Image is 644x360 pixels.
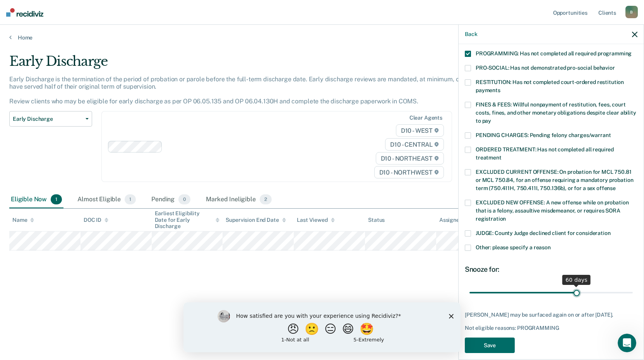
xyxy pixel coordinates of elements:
div: B [625,6,638,18]
span: PRO-SOCIAL: Has not demonstrated pro-social behavior [476,65,615,71]
div: Last Viewed [297,217,334,223]
span: 1 [51,194,62,204]
span: D10 - CENTRAL [385,138,444,151]
div: Name [12,217,34,223]
div: [PERSON_NAME] may be surfaced again on or after [DATE]. [465,312,637,318]
span: Early Discharge [13,116,82,122]
div: Not eligible reasons: PROGRAMMING [465,325,637,331]
iframe: Survey by Kim from Recidiviz [183,302,461,352]
div: Pending [150,191,192,208]
iframe: Intercom live chat [618,334,636,352]
div: Almost Eligible [76,191,137,208]
div: DOC ID [84,217,108,223]
span: JUDGE: County Judge declined client for consideration [476,230,611,236]
button: Back [465,31,477,38]
div: Assigned to [439,217,476,223]
div: Status [368,217,385,223]
button: Save [465,338,515,353]
a: Home [9,34,635,41]
span: 2 [260,194,272,204]
span: PENDING CHARGES: Pending felony charges/warrant [476,132,611,138]
div: Supervision End Date [226,217,286,223]
span: D10 - NORTHWEST [374,166,444,178]
span: PROGRAMMING: Has not completed all required programming [476,50,632,57]
div: Eligible Now [9,191,63,208]
span: FINES & FEES: Willful nonpayment of restitution, fees, court costs, fines, and other monetary obl... [476,101,636,124]
span: EXCLUDED CURRENT OFFENSE: On probation for MCL 750.81 or MCL 750.84, for an offense requiring a m... [476,169,633,191]
img: Recidiviz [6,8,43,17]
span: 1 [125,194,136,204]
p: Early Discharge is the termination of the period of probation or parole before the full-term disc... [9,75,490,105]
div: 60 days [562,275,591,285]
div: Earliest Eligibility Date for Early Discharge [155,210,220,230]
span: EXCLUDED NEW OFFENSE: A new offense while on probation that is a felony, assaultive misdemeanor, ... [476,199,629,222]
span: 0 [178,194,190,204]
span: ORDERED TREATMENT: Has not completed all required treatment [476,146,614,161]
span: D10 - WEST [396,124,444,137]
div: Clear agents [409,115,442,121]
span: D10 - NORTHEAST [376,152,444,165]
div: Early Discharge [9,53,492,75]
span: RESTITUTION: Has not completed court-ordered restitution payments [476,79,624,93]
div: Marked Ineligible [204,191,273,208]
span: Other: please specify a reason [476,244,551,250]
div: Snooze for: [465,265,637,274]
